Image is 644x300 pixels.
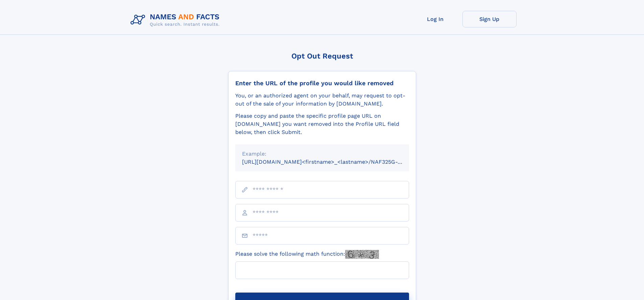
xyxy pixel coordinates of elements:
[408,11,462,27] a: Log In
[242,159,422,165] small: [URL][DOMAIN_NAME]<firstname>_<lastname>/NAF325G-xxxxxxxx
[462,11,517,27] a: Sign Up
[242,150,402,158] div: Example:
[235,92,409,108] div: You, or an authorized agent on your behalf, may request to opt-out of the sale of your informatio...
[228,52,416,60] div: Opt Out Request
[235,250,379,259] label: Please solve the following math function:
[235,79,409,87] div: Enter the URL of the profile you would like removed
[128,11,225,29] img: Logo Names and Facts
[235,112,409,136] div: Please copy and paste the specific profile page URL on [DOMAIN_NAME] you want removed into the Pr...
